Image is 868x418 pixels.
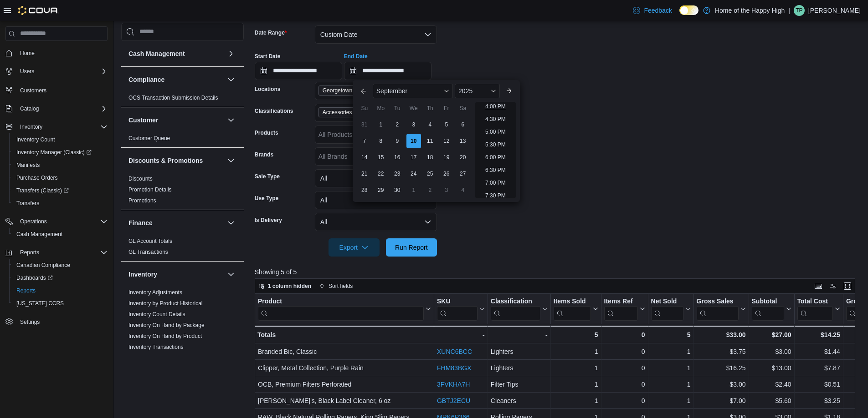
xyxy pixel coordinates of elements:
a: XUNC6BCC [437,348,472,355]
a: Inventory Manager (Classic) [13,147,95,158]
p: [PERSON_NAME] [808,5,861,16]
div: day-24 [406,166,421,181]
span: Inventory Count Details [128,311,185,318]
span: Purchase Orders [16,174,58,181]
button: Items Sold [554,297,598,321]
div: day-11 [423,134,437,148]
label: Is Delivery [255,217,282,224]
div: 1 [554,346,598,357]
span: Customer Queue [128,135,170,142]
button: Discounts & Promotions [128,156,224,165]
button: Cash Management [128,49,224,58]
a: GL Account Totals [128,238,172,244]
button: Discounts & Promotions [226,155,236,166]
label: Classifications [255,107,293,115]
label: Sale Type [255,173,280,180]
button: Inventory [226,269,236,280]
div: 5 [651,329,690,340]
div: Customer [121,133,244,147]
div: 0 [604,379,645,390]
div: 0 [604,329,645,340]
button: Reports [16,247,43,258]
div: 1 [651,346,690,357]
div: day-23 [390,166,405,181]
div: day-19 [439,150,454,165]
div: $5.60 [751,395,791,406]
li: 7:30 PM [482,190,509,201]
div: 1 [554,395,598,406]
div: day-10 [406,134,421,148]
a: Promotions [128,197,156,204]
button: Gross Sales [696,297,745,321]
div: $3.25 [797,395,840,406]
a: Manifests [13,160,43,171]
span: Purchase Orders [13,172,108,183]
label: Brands [255,151,273,158]
button: Operations [16,216,51,227]
button: Manifests [9,159,111,171]
span: Discounts [128,175,153,182]
span: Washington CCRS [13,298,108,309]
div: day-14 [357,150,372,165]
span: 2025 [458,87,473,95]
div: day-18 [423,150,437,165]
a: Dashboards [13,272,56,283]
div: Button. Open the year selector. 2025 is currently selected. [455,84,500,98]
button: 1 column hidden [255,281,315,292]
div: Tu [390,101,405,116]
button: Classification [491,297,548,321]
span: Promotions [128,197,156,204]
a: Inventory On Hand by Package [128,322,205,328]
div: Sa [456,101,470,116]
div: Branded Bic, Classic [258,346,431,357]
div: day-5 [439,117,454,132]
button: All [315,169,437,187]
h3: Finance [128,218,153,227]
img: Cova [18,6,59,15]
a: Transfers (Classic) [9,184,111,197]
div: September, 2025 [356,116,471,198]
a: Cash Management [13,229,66,240]
button: Keyboard shortcuts [813,281,824,292]
div: day-13 [456,134,470,148]
span: Promotion Details [128,186,172,193]
span: Cash Management [16,231,62,238]
span: Transfers (Classic) [16,187,69,194]
a: Purchase Orders [13,172,62,183]
a: FHM83BGX [437,364,471,372]
div: 1 [651,379,690,390]
button: Next month [502,84,516,98]
button: Purchase Orders [9,171,111,184]
li: 6:00 PM [482,152,509,163]
li: 5:00 PM [482,126,509,137]
ul: Time [475,102,516,198]
button: Items Ref [604,297,645,321]
div: day-31 [357,117,372,132]
div: $7.00 [696,395,745,406]
div: $14.25 [797,329,840,340]
span: Inventory On Hand by Package [128,322,205,329]
div: day-4 [456,183,470,197]
span: GL Account Totals [128,237,172,245]
span: Canadian Compliance [16,262,70,269]
button: Users [16,66,38,77]
a: Home [16,48,38,59]
div: day-30 [390,183,405,197]
span: Georgetown - [GEOGRAPHIC_DATA] - Fire & Flower [323,86,394,95]
a: GBTJ2ECU [437,397,470,404]
div: 1 [651,363,690,373]
p: | [788,5,790,16]
span: Inventory On Hand by Product [128,332,202,340]
span: Inventory Count [13,134,108,145]
div: day-20 [456,150,470,165]
button: Customer [226,115,236,126]
div: day-29 [374,183,388,197]
div: Button. Open the month selector. September is currently selected. [373,84,453,98]
button: Product [258,297,431,321]
button: Net Sold [651,297,690,321]
li: 4:00 PM [482,101,509,112]
div: [PERSON_NAME]'s, Black Label Cleaner, 6 oz [258,395,431,406]
label: Start Date [255,53,281,60]
span: Sort fields [329,282,353,290]
div: day-8 [374,134,388,148]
